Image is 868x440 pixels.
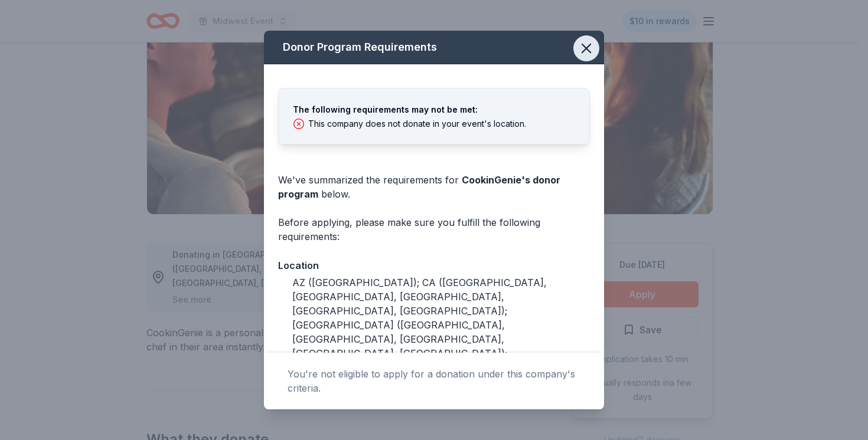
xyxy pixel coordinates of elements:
[278,258,590,273] div: Location
[308,119,526,129] div: This company does not donate in your event's location.
[278,215,590,244] div: Before applying, please make sure you fulfill the following requirements:
[288,367,580,395] div: You're not eligible to apply for a donation under this company's criteria.
[264,31,604,64] div: Donor Program Requirements
[278,173,590,201] div: We've summarized the requirements for below.
[293,103,575,117] div: The following requirements may not be met:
